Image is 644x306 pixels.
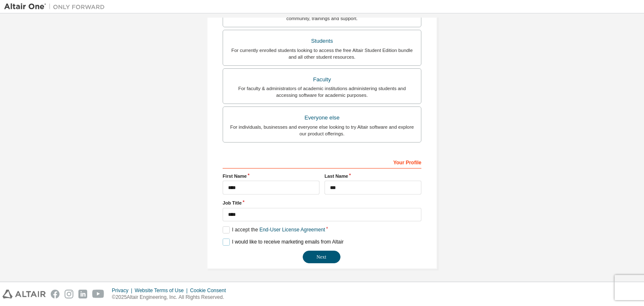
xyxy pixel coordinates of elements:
img: youtube.svg [92,290,104,298]
div: Students [228,35,416,47]
a: End-User License Agreement [260,227,325,233]
div: Your Profile [223,155,421,169]
button: Next [303,251,340,263]
div: For faculty & administrators of academic institutions administering students and accessing softwa... [228,85,416,99]
label: I would like to receive marketing emails from Altair [223,239,343,246]
img: facebook.svg [51,290,60,298]
div: Privacy [112,287,135,294]
div: Everyone else [228,112,416,124]
label: Last Name [325,173,421,179]
div: Faculty [228,74,416,86]
label: First Name [223,173,319,179]
label: I accept the [223,226,325,233]
div: Website Terms of Use [135,287,190,294]
p: © 2025 Altair Engineering, Inc. All Rights Reserved. [112,294,231,301]
img: instagram.svg [65,290,73,298]
div: For individuals, businesses and everyone else looking to try Altair software and explore our prod... [228,124,416,137]
img: altair_logo.svg [3,290,46,298]
img: Altair One [4,3,109,11]
div: Cookie Consent [190,287,231,294]
img: linkedin.svg [78,290,87,298]
label: Job Title [223,200,421,206]
div: For currently enrolled students looking to access the free Altair Student Edition bundle and all ... [228,47,416,60]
